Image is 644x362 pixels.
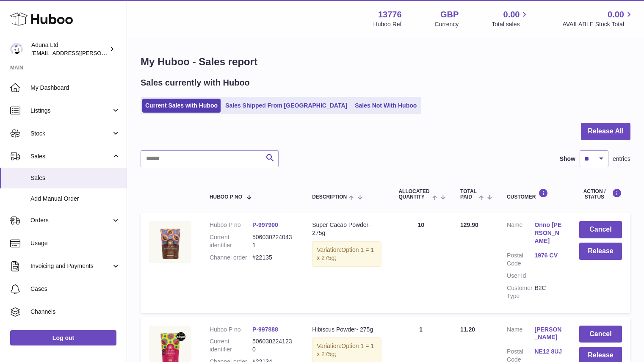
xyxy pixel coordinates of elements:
[562,20,634,28] span: AVAILABLE Stock Total
[507,221,534,247] dt: Name
[10,330,116,345] a: Log out
[492,9,529,28] a: 0.00 Total sales
[352,99,420,113] a: Sales Not With Huboo
[579,243,622,260] button: Release
[460,189,477,200] span: Total paid
[460,221,478,228] span: 129.90
[390,213,452,312] td: 10
[608,9,624,20] span: 0.00
[252,254,295,262] dd: #22135
[210,326,252,334] dt: Huboo P no
[210,221,252,229] dt: Huboo P no
[440,9,459,20] strong: GBP
[507,272,534,280] dt: User Id
[30,174,120,182] span: Sales
[30,195,120,203] span: Add Manual Order
[210,233,252,249] dt: Current identifier
[30,285,120,293] span: Cases
[398,189,430,200] span: ALLOCATED Quantity
[312,194,347,200] span: Description
[30,130,111,138] span: Stock
[492,20,529,28] span: Total sales
[142,99,221,113] a: Current Sales with Huboo
[210,254,252,262] dt: Channel order
[312,221,381,237] div: Super Cacao Powder- 275g
[579,326,622,343] button: Cancel
[210,194,242,200] span: Huboo P no
[507,284,534,300] dt: Customer Type
[562,9,634,28] a: 0.00 AVAILABLE Stock Total
[30,84,120,92] span: My Dashboard
[613,155,630,163] span: entries
[581,123,630,140] button: Release All
[252,337,295,354] dd: 5060302241230
[30,262,111,270] span: Invoicing and Payments
[317,343,374,357] span: Option 1 = 1 x 275g;
[579,188,622,200] div: Action / Status
[317,246,374,261] span: Option 1 = 1 x 275g;
[210,337,252,354] dt: Current identifier
[141,55,630,69] h1: My Huboo - Sales report
[503,9,520,20] span: 0.00
[312,326,381,334] div: Hibiscus Powder- 275g
[30,107,111,115] span: Listings
[31,41,108,57] div: Aduna Ltd
[222,99,350,113] a: Sales Shipped From [GEOGRAPHIC_DATA]
[252,221,278,228] a: P-997900
[30,308,120,316] span: Channels
[31,50,215,56] span: [EMAIL_ADDRESS][PERSON_NAME][PERSON_NAME][DOMAIN_NAME]
[560,155,575,163] label: Show
[534,348,562,356] a: NE12 8UJ
[30,216,111,224] span: Orders
[507,326,534,344] dt: Name
[141,77,250,88] h2: Sales currently with Huboo
[373,20,402,28] div: Huboo Ref
[579,221,622,238] button: Cancel
[378,9,402,20] strong: 13776
[534,326,562,342] a: [PERSON_NAME]
[312,241,381,267] div: Variation:
[252,326,278,333] a: P-997888
[534,251,562,260] a: 1976 CV
[10,43,23,55] img: deborahe.kamara@aduna.com
[507,251,534,268] dt: Postal Code
[30,239,120,247] span: Usage
[534,221,562,245] a: Onno [PERSON_NAME]
[435,20,459,28] div: Currency
[507,188,562,200] div: Customer
[252,233,295,249] dd: 5060302240431
[534,284,562,300] dd: B2C
[149,221,191,263] img: SUPER-CACAO-POWDER-POUCH-FOP-CHALK.jpg
[460,326,475,333] span: 11.20
[30,152,111,160] span: Sales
